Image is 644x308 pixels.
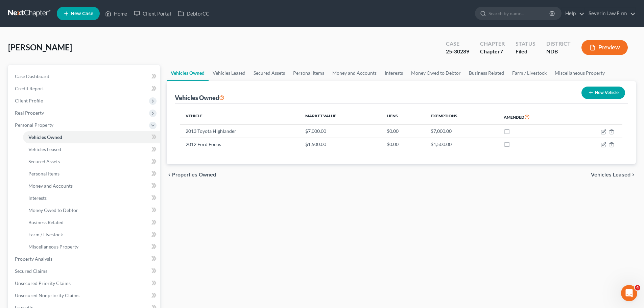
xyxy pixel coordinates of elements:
[28,232,63,237] span: Farm / Livestock
[28,146,61,152] span: Vehicles Leased
[546,40,571,48] div: District
[516,40,535,48] div: Status
[500,48,503,54] span: 7
[23,241,160,253] a: Miscellaneous Property
[9,289,160,302] a: Unsecured Nonpriority Claims
[23,168,160,180] a: Personal Items
[23,229,160,241] a: Farm / Livestock
[23,216,160,229] a: Business Related
[9,277,160,289] a: Unsecured Priority Claims
[15,122,53,128] span: Personal Property
[174,7,213,20] a: DebtorCC
[381,138,425,150] td: $0.00
[585,7,636,20] a: Severin Law Firm
[23,192,160,204] a: Interests
[516,48,535,55] div: Filed
[180,125,300,138] td: 2013 Toyota Highlander
[581,40,628,55] button: Preview
[15,110,44,116] span: Real Property
[630,172,636,177] i: chevron_right
[28,244,78,250] span: Miscellaneous Property
[28,207,78,213] span: Money Owed to Debtor
[425,125,498,138] td: $7,000.00
[381,65,407,81] a: Interests
[9,82,160,95] a: Credit Report
[15,256,52,262] span: Property Analysis
[71,11,93,16] span: New Case
[167,172,216,177] button: chevron_left Properties Owned
[508,65,551,81] a: Farm / Livestock
[425,138,498,150] td: $1,500.00
[28,134,62,140] span: Vehicles Owned
[28,171,59,176] span: Personal Items
[15,292,79,298] span: Unsecured Nonpriority Claims
[328,65,381,81] a: Money and Accounts
[172,172,216,177] span: Properties Owned
[23,131,160,143] a: Vehicles Owned
[621,285,637,301] iframe: Intercom live chat
[446,48,469,55] div: 25-30289
[23,204,160,216] a: Money Owed to Debtor
[562,7,585,20] a: Help
[15,268,47,274] span: Secured Claims
[23,180,160,192] a: Money and Accounts
[300,109,381,125] th: Market Value
[591,172,636,177] button: Vehicles Leased chevron_right
[9,265,160,277] a: Secured Claims
[381,109,425,125] th: Liens
[130,7,174,20] a: Client Portal
[581,87,625,99] button: New Vehicle
[591,172,630,177] span: Vehicles Leased
[28,159,60,164] span: Secured Assets
[23,143,160,156] a: Vehicles Leased
[480,40,505,48] div: Chapter
[498,109,570,125] th: Amended
[23,156,160,168] a: Secured Assets
[300,125,381,138] td: $7,000.00
[480,48,505,55] div: Chapter
[635,285,640,290] span: 4
[249,65,289,81] a: Secured Assets
[180,109,300,125] th: Vehicle
[28,195,47,201] span: Interests
[289,65,328,81] a: Personal Items
[8,42,72,52] span: [PERSON_NAME]
[15,98,43,103] span: Client Profile
[167,65,209,81] a: Vehicles Owned
[551,65,609,81] a: Miscellaneous Property
[102,7,130,20] a: Home
[28,219,64,225] span: Business Related
[381,125,425,138] td: $0.00
[15,280,71,286] span: Unsecured Priority Claims
[9,253,160,265] a: Property Analysis
[407,65,465,81] a: Money Owed to Debtor
[9,70,160,82] a: Case Dashboard
[15,73,49,79] span: Case Dashboard
[175,94,224,102] div: Vehicles Owned
[446,40,469,48] div: Case
[180,138,300,150] td: 2012 Ford Focus
[28,183,73,189] span: Money and Accounts
[488,7,550,20] input: Search by name...
[15,86,44,91] span: Credit Report
[465,65,508,81] a: Business Related
[167,172,172,177] i: chevron_left
[425,109,498,125] th: Exemptions
[546,48,571,55] div: NDB
[300,138,381,150] td: $1,500.00
[209,65,249,81] a: Vehicles Leased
